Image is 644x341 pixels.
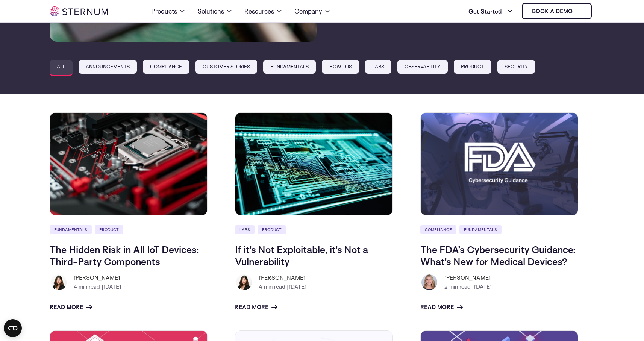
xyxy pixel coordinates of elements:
[235,243,368,267] a: If it’s Not Exploitable, it’s Not a Vulnerability
[444,273,492,282] h6: [PERSON_NAME]
[50,273,68,291] img: Natali Tshuva
[289,283,306,290] span: [DATE]
[322,60,359,74] a: How Tos
[397,60,447,74] a: Observability
[50,225,92,234] a: Fundamentals
[444,282,492,291] p: min read |
[468,4,513,19] a: Get Started
[74,282,121,291] p: min read |
[420,303,463,312] a: Read more
[474,283,492,290] span: [DATE]
[420,243,576,267] a: The FDA’s Cybersecurity Guidance: What’s New for Medical Devices?
[235,112,393,215] img: If it’s Not Exploitable, it’s Not a Vulnerability
[235,273,253,291] img: Natali Tshuva
[444,283,448,290] span: 2
[258,225,286,234] a: Product
[143,60,189,74] a: Compliance
[103,283,121,290] span: [DATE]
[259,273,306,282] h6: [PERSON_NAME]
[235,225,255,234] a: Labs
[74,283,77,290] span: 4
[50,243,199,267] a: The Hidden Risk in All IoT Devices: Third-Party Components
[95,225,123,234] a: Product
[420,225,456,234] a: Compliance
[4,319,22,337] button: Open CMP widget
[79,60,137,74] a: Announcements
[522,3,592,19] a: Book a demo
[459,225,502,234] a: Fundamentals
[263,60,316,74] a: Fundamentals
[74,273,121,282] h6: [PERSON_NAME]
[576,8,582,14] img: sternum iot
[420,273,438,291] img: Emily Holmquist
[197,1,232,22] a: Solutions
[365,60,391,74] a: Labs
[420,112,578,215] img: The FDA’s Cybersecurity Guidance: What’s New for Medical Devices?
[50,60,73,76] a: All
[50,303,92,312] a: Read more
[195,60,257,74] a: Customer Stories
[50,6,108,16] img: sternum iot
[244,1,282,22] a: Resources
[259,283,262,290] span: 4
[497,60,535,74] a: Security
[50,112,208,215] img: The Hidden Risk in All IoT Devices: Third-Party Components
[454,60,491,74] a: Product
[294,1,330,22] a: Company
[151,1,185,22] a: Products
[235,303,277,312] a: Read more
[259,282,306,291] p: min read |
